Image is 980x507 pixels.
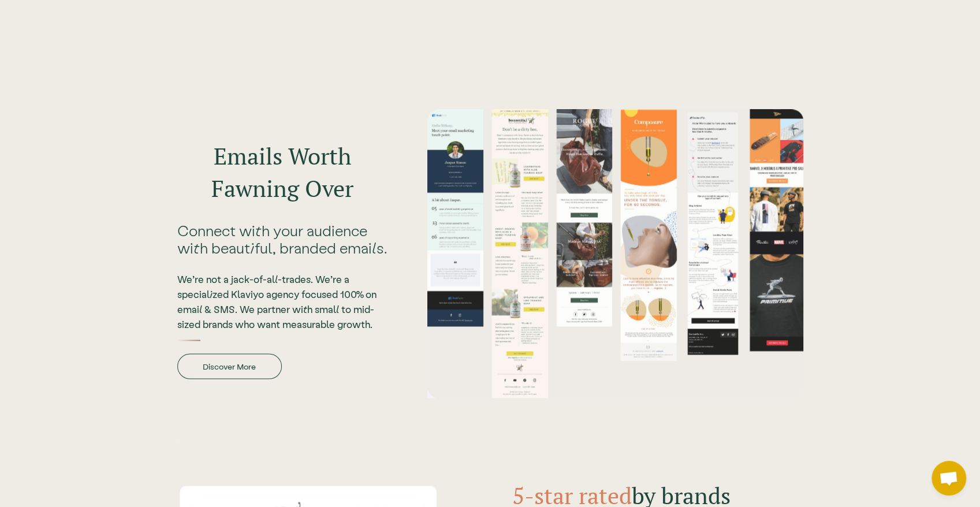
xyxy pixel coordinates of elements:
div: Connect with your audience with beautiful, branded emails. [177,221,387,256]
div: We’re not a jack-of-all-trades. We’re a specialized Klaviyo agency focused 100% on email & SMS. W... [177,271,387,331]
a: Discover More [177,353,282,379]
div: Open chat [931,461,966,495]
h2: Emails Worth Fawning Over [177,139,387,204]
